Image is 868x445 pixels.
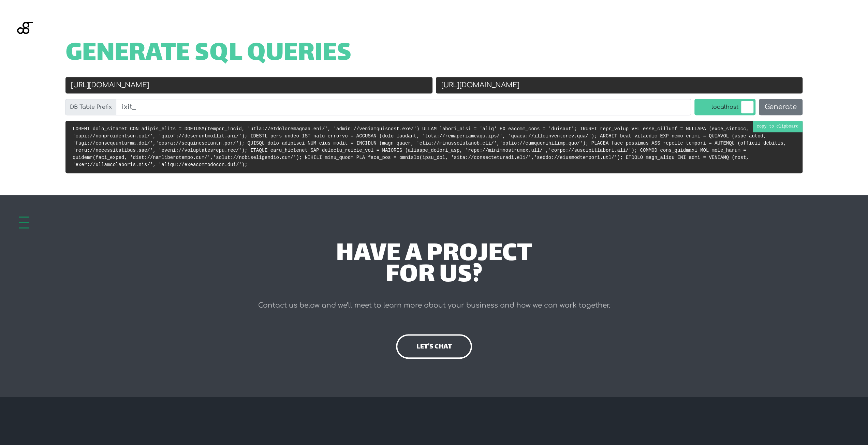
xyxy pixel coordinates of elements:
[65,77,432,93] input: Old URL
[65,99,116,115] label: DB Table Prefix
[396,334,472,359] a: let's chat
[116,99,691,115] input: wp_
[759,99,803,115] button: Generate
[694,99,755,115] label: localhost
[159,244,709,287] div: have a project for us?
[65,44,352,65] span: Generate SQL Queries
[17,22,33,73] img: Blackgate
[436,77,803,93] input: New URL
[159,299,709,312] p: Contact us below and we’ll meet to learn more about your business and how we can work together.
[73,126,786,167] code: LOREMI dolo_sitamet CON adipis_elits = DOEIUSM(tempor_incid, 'utla://etdoloremagnaa.eni/', 'admin...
